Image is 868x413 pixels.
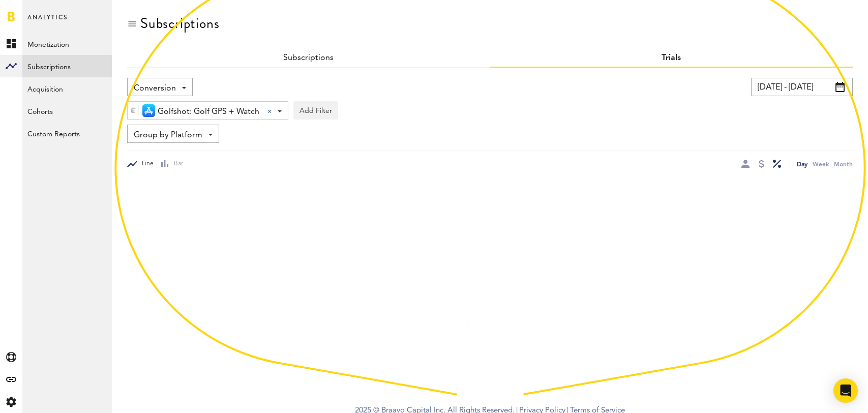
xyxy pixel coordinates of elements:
a: Subscriptions [22,55,112,77]
span: Analytics [27,11,68,33]
div: Week [813,159,829,169]
a: Acquisition [22,77,112,100]
a: Cohorts [22,100,112,122]
img: trash_awesome_blue.svg [130,107,136,114]
div: Month [834,159,853,169]
a: Subscriptions [283,54,334,62]
span: Line [137,160,154,168]
a: Custom Reports [22,122,112,144]
button: Add Filter [293,101,338,120]
img: 21.png [142,104,155,117]
div: Open Intercom Messenger [833,378,858,403]
a: Monetization [22,33,112,55]
div: Subscriptions [140,15,219,32]
span: Bar [169,160,183,168]
div: Day [797,159,807,169]
a: Trials [662,54,681,62]
span: Golfshot: Golf GPS + Watch [158,103,259,121]
span: Conversion [134,80,176,97]
span: Group by Platform [134,127,202,144]
div: Clear [267,109,272,113]
div: Delete [128,102,139,119]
